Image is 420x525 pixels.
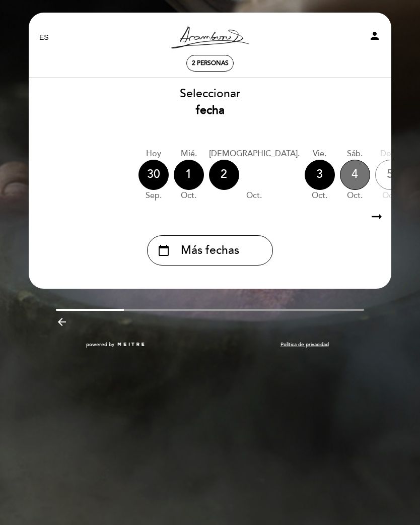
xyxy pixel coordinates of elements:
div: oct. [375,190,405,202]
a: Aramburu Resto [147,24,273,51]
div: 3 [305,160,335,190]
a: Política de privacidad [281,341,329,348]
div: 5 [375,160,405,190]
div: vie. [305,148,335,160]
div: 4 [340,160,370,190]
span: 2 personas [192,59,229,67]
i: person [369,30,381,42]
div: oct. [340,190,370,202]
div: Hoy [138,148,169,160]
div: dom. [375,148,405,160]
div: Seleccionar [28,86,392,119]
div: 2 [209,160,239,190]
div: oct. [209,190,300,202]
i: arrow_right_alt [369,206,384,228]
div: sáb. [340,148,370,160]
span: Más fechas [181,242,239,259]
div: sep. [138,190,169,202]
i: calendar_today [158,242,170,259]
div: mié. [174,148,204,160]
div: 30 [138,160,169,190]
b: fecha [196,103,225,117]
a: powered by [86,341,146,348]
div: [DEMOGRAPHIC_DATA]. [209,148,300,160]
div: 1 [174,160,204,190]
div: oct. [305,190,335,202]
img: MEITRE [117,342,146,347]
div: oct. [174,190,204,202]
button: person [369,30,381,45]
span: powered by [86,341,114,348]
i: arrow_backward [56,316,68,328]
